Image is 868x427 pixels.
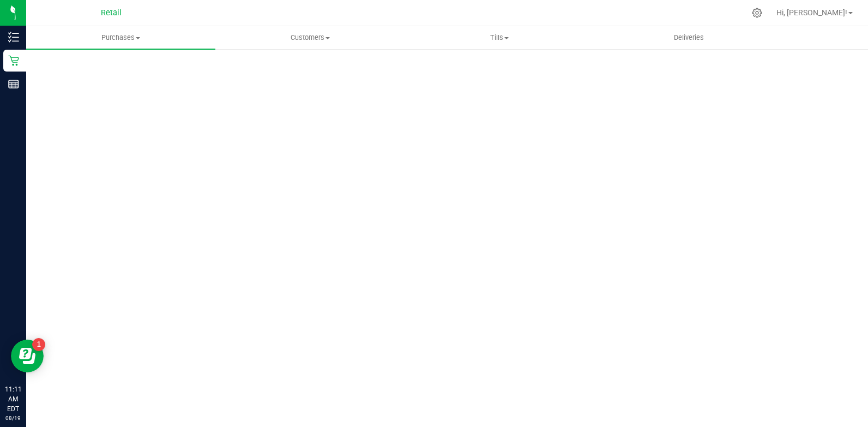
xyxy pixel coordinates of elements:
[11,340,44,372] iframe: Resource center
[776,8,847,17] span: Hi, [PERSON_NAME]!
[26,33,215,43] span: Purchases
[750,8,764,18] div: Manage settings
[594,26,783,49] a: Deliveries
[26,26,215,49] a: Purchases
[101,8,122,17] span: Retail
[8,32,19,43] inline-svg: Inventory
[215,26,405,49] a: Customers
[216,33,404,43] span: Customers
[659,33,719,43] span: Deliveries
[8,55,19,66] inline-svg: Retail
[406,33,594,43] span: Tills
[8,79,19,90] inline-svg: Reports
[405,26,594,49] a: Tills
[5,384,21,414] p: 11:11 AM EDT
[5,414,21,422] p: 08/19
[32,338,45,351] iframe: Resource center unread badge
